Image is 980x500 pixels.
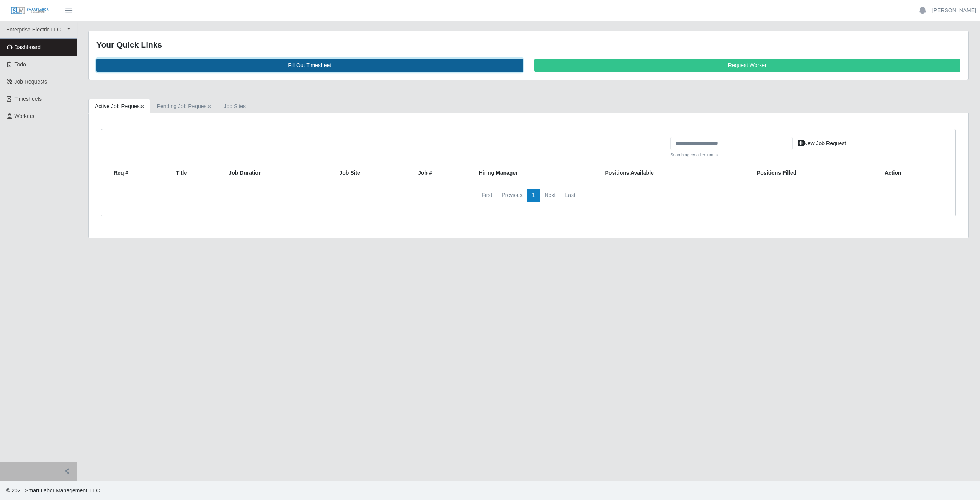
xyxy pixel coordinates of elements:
span: Workers [15,113,34,119]
a: Active Job Requests [88,99,150,114]
nav: pagination [109,189,948,208]
a: Pending Job Requests [150,99,217,114]
span: © 2025 Smart Labor Management, LLC [6,487,100,493]
span: Job Requests [15,79,47,85]
a: Fill Out Timesheet [96,59,523,72]
th: Action [880,164,948,182]
small: Searching by all columns [670,152,793,158]
th: job site [335,164,413,182]
th: Positions Filled [752,164,880,182]
a: 1 [527,189,540,202]
th: Title [171,164,224,182]
div: Your Quick Links [96,39,960,51]
img: SLM Logo [11,7,49,15]
a: [PERSON_NAME] [932,7,976,15]
th: Job Duration [224,164,335,182]
span: Dashboard [15,44,41,50]
th: Req # [109,164,171,182]
th: Hiring Manager [474,164,601,182]
th: Job # [413,164,474,182]
a: Request Worker [534,59,961,72]
a: New Job Request [793,137,851,150]
th: Positions Available [601,164,752,182]
span: Todo [15,61,26,67]
span: Timesheets [15,96,42,102]
a: job sites [217,99,253,114]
